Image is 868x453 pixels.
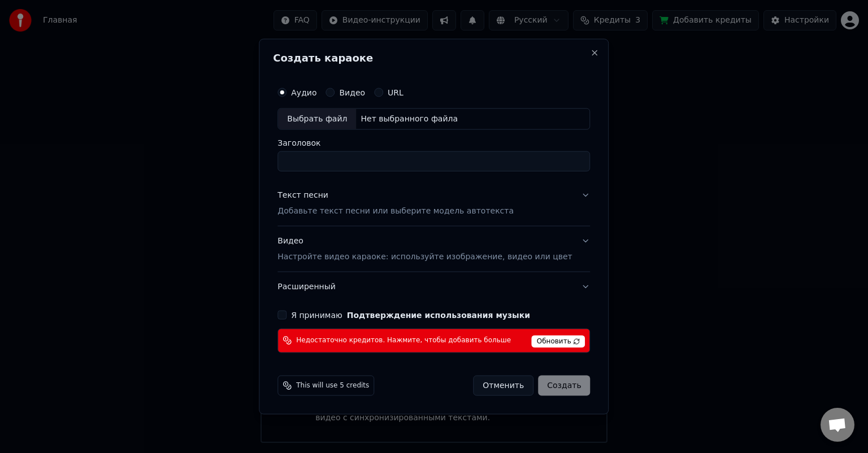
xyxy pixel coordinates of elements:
[347,311,530,319] button: Я принимаю
[277,272,590,301] button: Расширенный
[296,336,511,345] span: Недостаточно кредитов. Нажмите, чтобы добавить больше
[277,226,590,272] button: ВидеоНастройте видео караоке: используйте изображение, видео или цвет
[291,311,530,319] label: Я принимаю
[356,114,462,125] div: Нет выбранного файла
[277,190,328,201] div: Текст песни
[277,139,590,147] label: Заголовок
[291,89,316,97] label: Аудио
[296,381,369,390] span: This will use 5 credits
[277,206,514,217] p: Добавьте текст песни или выберите модель автотекста
[277,251,572,262] p: Настройте видео караоке: используйте изображение, видео или цвет
[473,375,533,395] button: Отменить
[278,109,356,129] div: Выбрать файл
[532,335,585,347] span: Обновить
[273,53,594,63] h2: Создать караоке
[277,236,572,263] div: Видео
[339,89,365,97] label: Видео
[388,89,403,97] label: URL
[277,181,590,226] button: Текст песниДобавьте текст песни или выберите модель автотекста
